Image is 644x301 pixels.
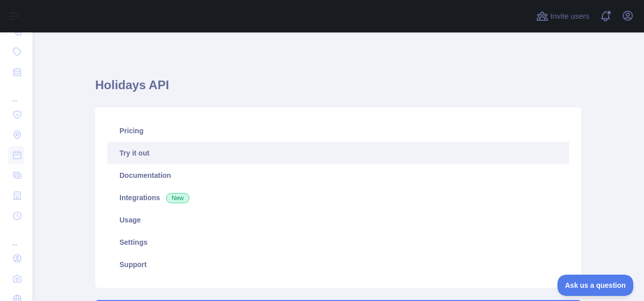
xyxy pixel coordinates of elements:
a: Usage [107,209,569,231]
span: New [166,193,189,203]
div: ... [8,227,24,247]
a: Settings [107,231,569,253]
a: Try it out [107,142,569,164]
a: Documentation [107,164,569,186]
a: Integrations New [107,186,569,209]
h1: Holidays API [95,77,581,101]
iframe: Toggle Customer Support [557,275,634,296]
button: Invite users [534,8,591,24]
a: Pricing [107,120,569,142]
a: Support [107,253,569,276]
span: Invite users [550,11,589,22]
div: ... [8,83,24,103]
